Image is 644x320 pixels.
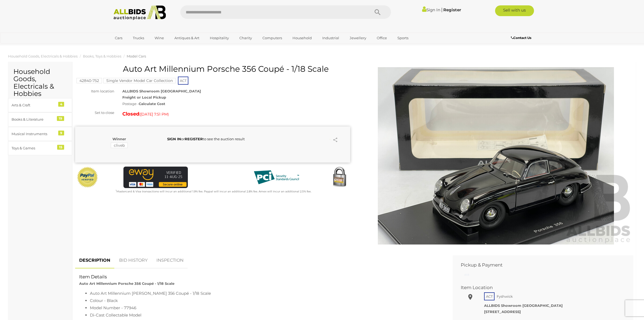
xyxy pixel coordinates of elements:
a: 42840-752 [76,78,102,83]
b: Winner [112,137,126,141]
div: Toys & Games [12,145,56,151]
h1: Auto Art Millennium Porsche 356 Coupé - 1/18 Scale [78,64,349,73]
a: Books & Literature 19 [8,112,72,127]
span: Fyshwick [495,293,514,300]
strong: Calculate Cost [139,102,165,106]
h2: Item Location [461,285,617,290]
span: ( ) [139,112,169,116]
div: 9 [58,131,64,135]
a: [GEOGRAPHIC_DATA] [111,42,156,51]
span: [DATE] 7:51 PM [140,112,168,117]
a: Model Cars [127,54,146,58]
div: Postage - [122,101,350,107]
span: or to see the auction result [167,137,245,141]
div: Books & Literature [12,116,56,123]
div: 19 [57,116,64,121]
a: Antiques & Art [171,34,203,42]
a: Industrial [319,34,343,42]
img: Secured by Rapid SSL [329,167,350,188]
div: Arts & Craft [12,102,56,108]
strong: Closed [122,111,139,117]
strong: Auto Art Millennium Porsche 356 Coupé - 1/18 Scale [79,281,174,286]
a: BID HISTORY [115,253,152,268]
a: REGISTER [185,137,203,141]
div: Set to close [71,110,118,116]
a: Household Goods, Electricals & Hobbies [8,54,78,58]
a: INSPECTION [152,253,188,268]
button: Search [364,5,391,19]
li: Watch this item [325,136,331,142]
div: Item location [71,88,118,94]
a: Cars [111,34,126,42]
li: Model Number - 77946 [90,304,441,311]
img: small-loading.gif [465,273,469,276]
span: | [441,7,442,13]
li: Colour - Black [90,297,441,304]
a: Computers [259,34,286,42]
a: Books, Toys & Hobbies [83,54,121,58]
a: Hospitality [206,34,232,42]
a: Wine [151,34,167,42]
a: Jewellery [346,34,370,42]
span: ACT [484,292,495,300]
a: Household [289,34,315,42]
b: Contact Us [511,36,531,40]
strong: [STREET_ADDRESS] [484,310,521,314]
img: PCI DSS compliant [250,167,303,188]
mark: Single Vendor Model Car Collection [103,78,176,83]
img: Official PayPal Seal [76,167,98,188]
img: Allbids.com.au [111,5,169,20]
strong: ALLBIDS Showroom [GEOGRAPHIC_DATA] [122,89,201,93]
mark: 42840-752 [76,78,102,83]
li: Di-Cast Collectable Model [90,311,441,319]
a: Contact Us [511,35,533,41]
a: Sell with us [495,5,534,16]
a: Arts & Craft 4 [8,98,72,112]
a: SIGN IN [167,137,181,141]
a: Charity [236,34,255,42]
h2: Household Goods, Electricals & Hobbies [13,68,67,98]
li: Auto Art Millennium [PERSON_NAME] 356 Coupé - 1/18 Scale [90,290,441,297]
a: DESCRIPTION [75,253,114,268]
a: Single Vendor Model Car Collection [103,78,176,83]
a: Toys & Games 15 [8,141,72,155]
a: Sign In [422,7,440,12]
img: eWAY Payment Gateway [123,167,188,188]
span: ACT [178,77,188,85]
mark: cliveb [111,143,128,148]
a: Musical Instruments 9 [8,127,72,141]
strong: ALLBIDS Showroom [GEOGRAPHIC_DATA] [484,303,563,308]
a: Trucks [129,34,148,42]
a: Sports [394,34,412,42]
img: Auto Art Millennium Porsche 356 Coupé - 1/18 Scale [358,67,633,245]
a: Office [373,34,390,42]
small: Mastercard & Visa transactions will incur an additional 1.9% fee. Paypal will incur an additional... [116,190,311,193]
div: 4 [58,102,64,107]
div: Musical Instruments [12,131,56,137]
h2: Pickup & Payment [461,263,617,268]
h2: Item Details [79,274,441,279]
strong: Freight or Local Pickup [122,95,166,99]
a: Register [443,7,461,12]
div: 15 [57,145,64,150]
